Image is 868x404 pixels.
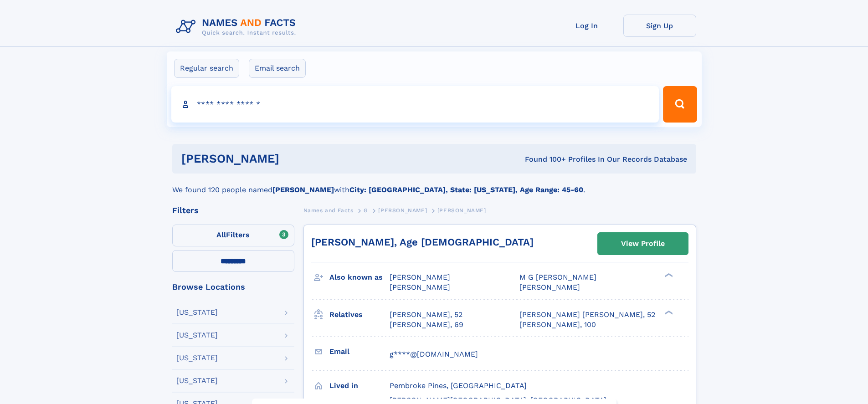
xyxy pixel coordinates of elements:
span: [PERSON_NAME] [519,283,580,291]
a: View Profile [598,233,688,255]
div: [US_STATE] [176,309,218,316]
div: ❯ [663,272,673,278]
label: Filters [172,225,294,246]
b: City: [GEOGRAPHIC_DATA], State: [US_STATE], Age Range: 45-60 [349,185,583,194]
div: [US_STATE] [176,377,218,384]
span: All [216,230,226,239]
div: [US_STATE] [176,332,218,339]
a: [PERSON_NAME] [378,205,427,216]
img: Logo Names and Facts [172,15,303,39]
a: [PERSON_NAME], 69 [390,320,463,330]
span: [PERSON_NAME] [437,207,486,214]
span: M G [PERSON_NAME] [519,273,596,281]
span: [PERSON_NAME] [390,273,450,281]
a: G [364,205,368,216]
div: Browse Locations [172,283,294,291]
button: Search Button [663,86,697,123]
h3: Relatives [329,307,390,322]
div: [US_STATE] [176,354,218,362]
h3: Also known as [329,270,390,285]
div: View Profile [621,233,665,254]
a: [PERSON_NAME], 52 [390,310,462,320]
h1: [PERSON_NAME] [181,153,402,164]
a: [PERSON_NAME], Age [DEMOGRAPHIC_DATA] [311,236,534,248]
a: [PERSON_NAME], 100 [519,320,596,330]
h3: Lived in [329,378,390,394]
div: We found 120 people named with . [172,174,696,195]
b: [PERSON_NAME] [272,185,334,194]
label: Email search [249,59,306,78]
span: G [364,207,368,214]
span: [PERSON_NAME] [390,283,450,291]
h3: Email [329,344,390,359]
a: Sign Up [623,15,696,37]
span: Pembroke Pines, [GEOGRAPHIC_DATA] [390,381,527,390]
a: [PERSON_NAME] [PERSON_NAME], 52 [519,310,655,320]
span: [PERSON_NAME] [378,207,427,214]
div: Found 100+ Profiles In Our Records Database [402,154,687,164]
a: Log In [550,15,623,37]
div: Filters [172,206,294,215]
label: Regular search [174,59,239,78]
a: Names and Facts [303,205,354,216]
div: ❯ [663,309,673,315]
input: search input [171,86,659,123]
